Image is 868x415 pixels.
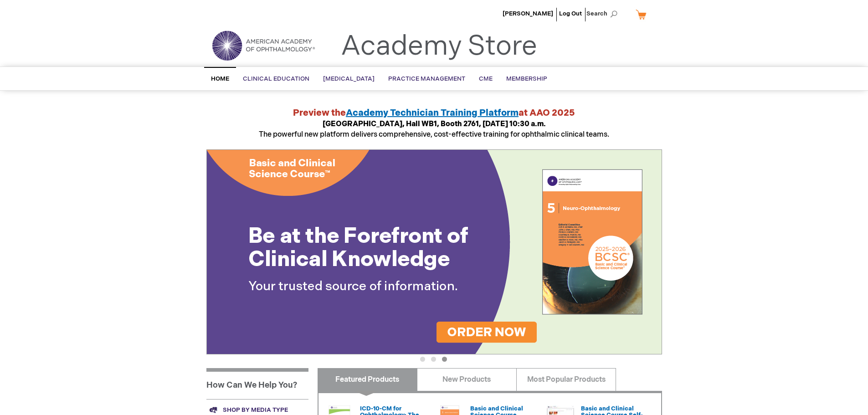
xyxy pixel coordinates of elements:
[243,75,309,82] span: Clinical Education
[341,30,537,63] a: Academy Store
[293,108,575,118] strong: Preview the at AAO 2025
[206,368,308,399] h1: How Can We Help You?
[323,75,375,82] span: [MEDICAL_DATA]
[516,368,616,391] a: Most Popular Products
[420,357,425,362] button: 1 of 3
[346,108,519,118] a: Academy Technician Training Platform
[388,75,465,82] span: Practice Management
[431,357,436,362] button: 2 of 3
[259,120,609,139] span: The powerful new platform delivers comprehensive, cost-effective training for ophthalmic clinical...
[442,357,447,362] button: 3 of 3
[318,368,417,391] a: Featured Products
[323,120,546,128] strong: [GEOGRAPHIC_DATA], Hall WB1, Booth 2761, [DATE] 10:30 a.m.
[503,10,553,17] a: [PERSON_NAME]
[417,368,517,391] a: New Products
[211,75,229,82] span: Home
[479,75,493,82] span: CME
[586,5,621,23] span: Search
[559,10,582,17] a: Log Out
[506,75,547,82] span: Membership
